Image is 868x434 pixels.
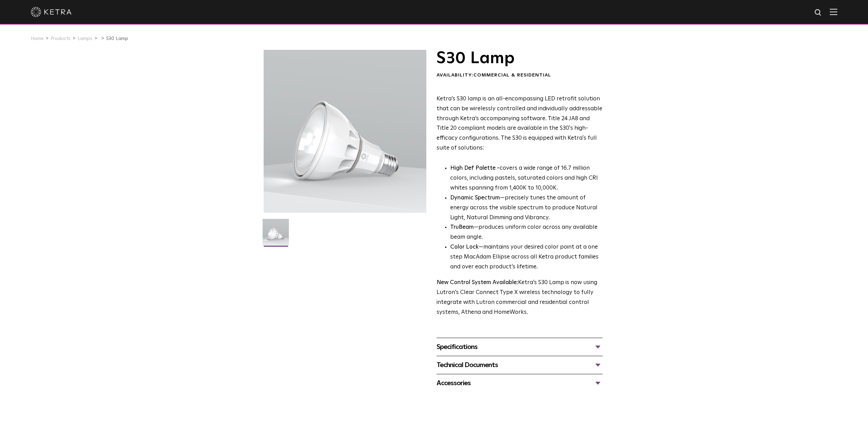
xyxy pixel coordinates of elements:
[50,36,71,41] a: Products
[814,9,823,17] img: search icon
[437,278,603,318] p: Ketra’s S30 Lamp is now using Lutron’s Clear Connect Type X wireless technology to fully integrat...
[830,9,837,15] img: Hamburger%20Nav.svg
[263,219,289,250] img: S30-Lamp-Edison-2021-Web-Square
[437,378,603,389] div: Accessories
[437,341,603,352] div: Specifications
[437,72,603,79] div: Availability:
[450,224,474,230] strong: TruBeam
[450,242,603,272] li: —maintains your desired color point at a one step MacAdam Ellipse across all Ketra product famili...
[450,223,603,242] li: —produces uniform color across any available beam angle.
[450,165,500,171] strong: High Def Palette -
[450,193,603,223] li: —precisely tunes the amount of energy across the visible spectrum to produce Natural Light, Natur...
[450,244,479,250] strong: Color Lock
[437,360,603,370] div: Technical Documents
[31,7,72,17] img: ketra-logo-2019-white
[437,280,518,285] strong: New Control System Available:
[450,164,603,193] p: covers a wide range of 16.7 million colors, including pastels, saturated colors and high CRI whit...
[437,50,603,67] h1: S30 Lamp
[450,195,500,201] strong: Dynamic Spectrum
[437,96,602,151] span: Ketra’s S30 lamp is an all-encompassing LED retrofit solution that can be wirelessly controlled a...
[473,73,551,78] span: Commercial & Residential
[31,36,44,41] a: Home
[77,36,92,41] a: Lamps
[106,36,128,41] a: S30 Lamp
